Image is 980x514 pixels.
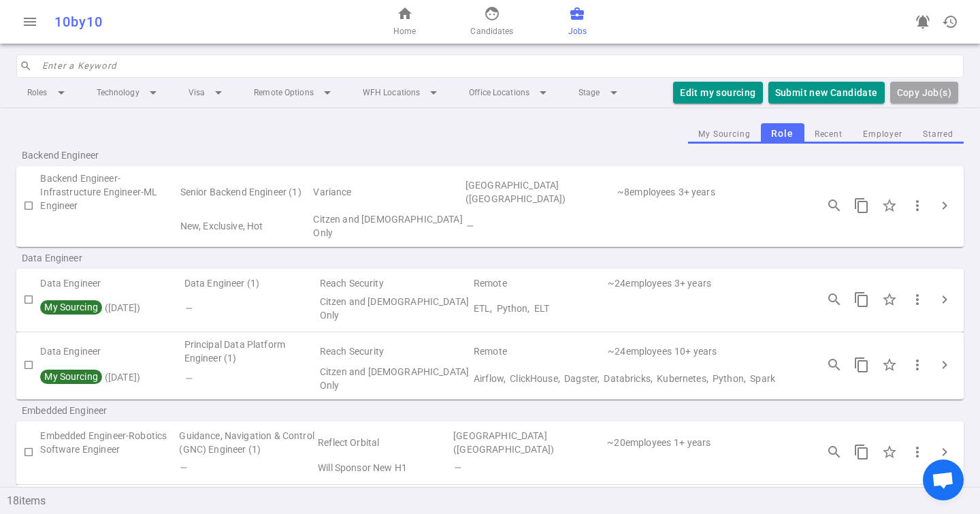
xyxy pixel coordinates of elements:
td: Visa [316,458,452,477]
span: business_center [569,5,585,22]
span: home [397,5,413,22]
button: Copy this job's short summary. For full job description, use 3 dots -> Copy Long JD [848,286,875,313]
button: expand_less [964,481,980,498]
li: Remote Options [243,80,346,105]
span: search_insights [826,444,843,460]
td: My Sourcing [40,458,178,477]
td: Technical Skills [452,458,804,477]
a: Home [393,5,416,38]
td: Embedded Engineer-Robotics Software Engineer [40,427,178,458]
td: Reach Security [318,274,472,293]
div: 10by10 [54,14,321,30]
span: content_copy [853,291,870,308]
td: Check to Select for Matching [16,172,40,240]
td: Experience [672,427,804,458]
td: Technical Skills Airflow, ClickHouse, Dagster, Databricks, Kubernetes, Python, Spark [472,365,804,392]
td: Visa [312,212,463,240]
span: Backend Engineer [22,148,196,162]
span: ( [DATE] ) [40,372,140,383]
button: Role [761,123,804,144]
td: Principal Data Platform Engineer (1) [183,338,318,365]
a: Go to see announcements [909,8,936,35]
li: WFH Locations [352,80,453,105]
td: Data Engineer [40,338,182,365]
td: My Sourcing [40,293,182,324]
div: Click to Starred [875,285,904,314]
td: My Sourcing [40,365,182,392]
span: content_copy [853,444,870,460]
span: search [20,60,32,72]
span: Embedded Engineer [22,404,196,417]
td: Reach Security [318,338,472,365]
td: Remote [472,274,606,293]
button: Open job engagements details [821,351,848,379]
span: Home [393,25,416,38]
td: Experience [677,172,804,212]
td: Backend Engineer-Infrastructure Engineer-ML Engineer [40,172,178,212]
span: chevron_right [936,357,953,373]
span: menu [22,14,38,30]
li: Visa [178,80,238,105]
button: Click to expand [931,286,958,313]
div: Click to Starred [875,191,904,220]
td: 20 | Employee Count [606,427,672,458]
td: Senior Backend Engineer (1) [179,172,312,212]
td: Experience [673,338,804,365]
span: chevron_right [936,444,953,460]
td: Guidance, Navigation & Control (GNC) Engineer (1) [178,427,316,458]
button: Edit my sourcing [673,82,762,104]
span: face [484,5,500,22]
td: Check to Select for Matching [16,427,40,477]
button: Recent [804,126,853,144]
div: Click to Starred [875,438,904,466]
button: Starred [913,126,964,144]
i: — [184,373,192,384]
td: Flags [183,293,318,324]
span: Jobs [568,25,587,38]
span: content_copy [853,197,870,214]
span: chevron_right [936,291,953,308]
span: content_copy [853,357,870,373]
td: Visa [318,365,472,392]
a: Jobs [568,5,587,38]
div: Click to Starred [875,351,904,379]
span: ( [DATE] ) [40,302,140,313]
button: Click to expand [931,192,958,219]
td: Visa [318,293,472,324]
button: Open history [936,8,964,35]
button: Submit new Candidate [768,82,885,104]
li: Stage [568,80,633,105]
span: notifications_active [915,14,931,30]
td: My Sourcing [40,212,178,240]
li: Roles [16,80,80,105]
i: — [184,303,192,314]
button: Click to expand [931,351,958,379]
td: 24 | Employee Count [606,338,673,365]
td: Reflect Orbital [316,427,452,458]
button: Open job engagements details [821,192,848,219]
button: Open job engagements details [821,438,848,466]
i: — [453,462,461,473]
button: Copy this job's short summary. For full job description, use 3 dots -> Copy Long JD [848,351,875,379]
li: Office Locations [458,80,562,105]
td: Data Engineer (1) [183,274,318,293]
td: Variance [312,172,463,212]
button: Copy this job's short summary. For full job description, use 3 dots -> Copy Long JD [848,192,875,219]
td: Flags [178,458,316,477]
span: Data Engineer [22,251,196,265]
span: search_insights [826,291,843,308]
td: Data Engineer [40,274,182,293]
a: Open chat [923,460,964,500]
span: My Sourcing [42,302,99,312]
li: Technology [86,80,172,105]
button: Open menu [16,8,44,35]
span: chevron_right [936,197,953,214]
td: Technical Skills [464,212,804,240]
button: My Sourcing [688,126,761,144]
button: Open job engagements details [821,286,848,313]
span: more_vert [909,444,926,460]
span: Candidates [470,25,513,38]
td: Remote [472,338,606,365]
td: San Francisco (San Francisco Bay Area) [464,172,616,212]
